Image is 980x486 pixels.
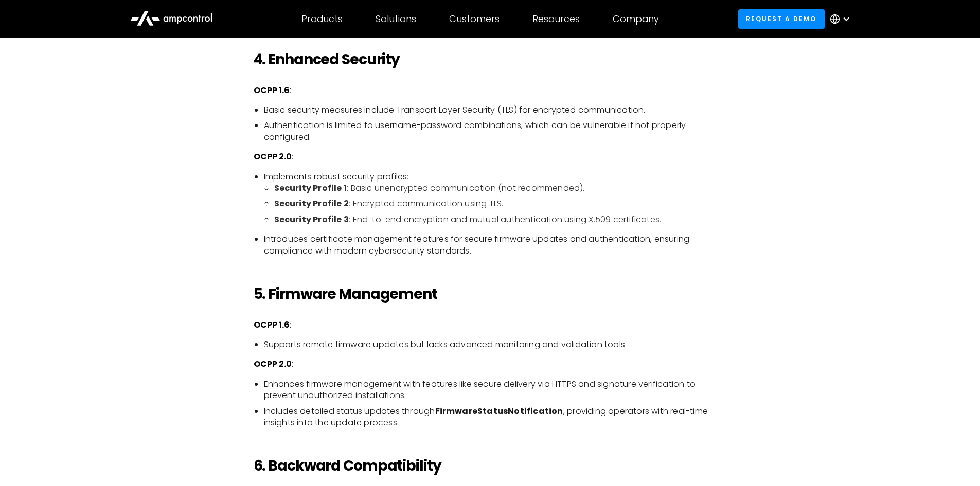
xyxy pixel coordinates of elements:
li: Authentication is limited to username-password combinations, which can be vulnerable if not prope... [264,120,727,143]
li: Enhances firmware management with features like secure delivery via HTTPS and signature verificat... [264,379,727,402]
div: Customers [449,13,500,25]
a: Request a demo [738,9,825,28]
div: Resources [532,13,580,25]
div: Company [613,13,659,25]
li: Includes detailed status updates through , providing operators with real-time insights into the u... [264,406,727,429]
strong: OCPP 2.0 [254,358,292,370]
div: Products [301,13,343,25]
li: Supports remote firmware updates but lacks advanced monitoring and validation tools. [264,339,727,350]
p: : [254,85,727,96]
div: Solutions [376,13,416,25]
strong: FirmwareStatusNotification [435,405,563,417]
strong: OCPP 1.6 [254,319,290,331]
strong: 6. Backward Compatibility [254,456,441,476]
li: Implements robust security profiles: [264,171,727,226]
p: : [254,358,727,370]
p: : [254,319,727,331]
strong: 4. Enhanced Security [254,49,400,69]
strong: 5. Firmware Management [254,284,437,304]
strong: Security Profile 3 [274,213,349,225]
strong: OCPP 2.0 [254,151,292,163]
li: : Basic unencrypted communication (not recommended). [274,183,727,194]
li: Basic security measures include Transport Layer Security (TLS) for encrypted communication. [264,104,727,116]
li: Introduces certificate management features for secure firmware updates and authentication, ensuri... [264,233,727,257]
strong: OCPP 1.6 [254,84,290,96]
strong: Security Profile 1 [274,182,347,194]
li: : End-to-end encryption and mutual authentication using X.509 certificates. [274,214,727,225]
strong: Security Profile 2 [274,197,349,209]
p: : [254,151,727,163]
li: : Encrypted communication using TLS. [274,198,727,209]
